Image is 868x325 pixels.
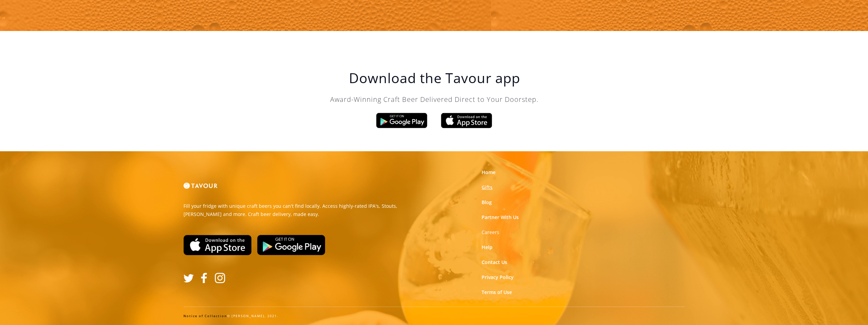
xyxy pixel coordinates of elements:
h1: Download the Tavour app [298,70,571,86]
a: Partner With Us [482,214,519,221]
a: Careers [482,229,499,236]
a: Privacy Policy [482,274,514,281]
a: Gifts [482,184,492,191]
a: Help [482,244,492,251]
a: Notice of Collection [183,314,227,318]
a: Terms of Use [482,289,512,296]
a: Contact Us [482,259,507,266]
a: Home [482,169,496,176]
div: © [PERSON_NAME], 2021. [183,314,685,319]
a: Blog [482,199,492,206]
p: Fill your fridge with unique craft beers you can't find locally. Access highly-rated IPA's, Stout... [183,202,429,218]
p: Award-Winning Craft Beer Delivered Direct to Your Doorstep. [298,94,571,105]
